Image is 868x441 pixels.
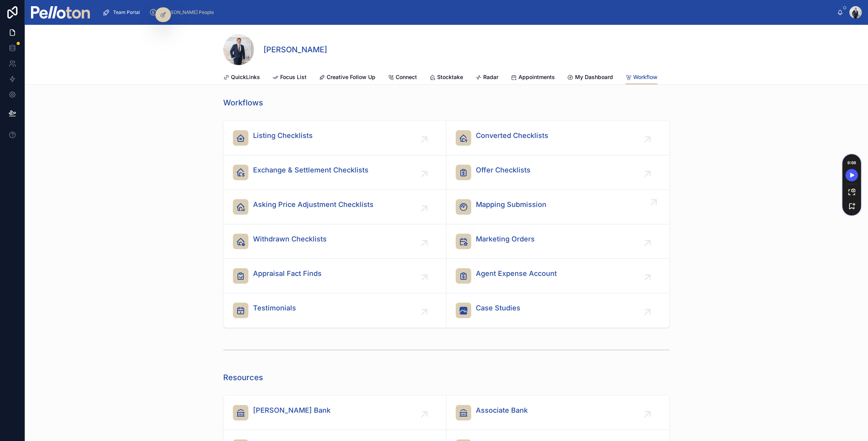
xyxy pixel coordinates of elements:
[476,303,520,314] span: Case Studies
[224,190,446,224] a: Asking Price Adjustment Checklists
[476,199,546,210] span: Mapping Submission
[224,396,446,430] a: [PERSON_NAME] Bank
[446,190,669,224] a: Mapping Submission
[224,259,446,293] a: Appraisal Fact Finds
[31,6,90,19] img: App logo
[446,121,669,155] a: Converted Checklists
[446,155,669,190] a: Offer Checklists
[253,165,369,176] span: Exchange & Settlement Checklists
[475,70,498,86] a: Radar
[319,70,375,86] a: Creative Follow Up
[446,293,669,327] a: Case Studies
[96,4,837,21] div: scrollable content
[476,268,557,279] span: Agent Expense Account
[224,224,446,259] a: Withdrawn Checklists
[253,303,296,314] span: Testimonials
[224,121,446,155] a: Listing Checklists
[429,70,463,86] a: Stocktake
[446,259,669,293] a: Agent Expense Account
[223,97,263,108] h1: Workflows
[567,70,613,86] a: My Dashboard
[253,199,374,210] span: Asking Price Adjustment Checklists
[223,70,260,86] a: QuickLinks
[476,405,528,416] span: Associate Bank
[396,73,417,81] span: Connect
[575,73,613,81] span: My Dashboard
[476,165,530,176] span: Offer Checklists
[327,73,375,81] span: Creative Follow Up
[446,396,669,430] a: Associate Bank
[160,9,214,16] span: [PERSON_NAME] People
[231,73,260,81] span: QuickLinks
[253,268,322,279] span: Appraisal Fact Finds
[476,130,548,141] span: Converted Checklists
[263,44,327,55] h1: [PERSON_NAME]
[147,5,219,19] a: [PERSON_NAME] People
[476,234,535,245] span: Marketing Orders
[224,155,446,190] a: Exchange & Settlement Checklists
[625,70,658,85] a: Workflow
[100,5,145,19] a: Team Portal
[224,293,446,327] a: Testimonials
[437,73,463,81] span: Stocktake
[388,70,417,86] a: Connect
[113,9,140,16] span: Team Portal
[518,73,555,81] span: Appointments
[253,234,327,245] span: Withdrawn Checklists
[511,70,555,86] a: Appointments
[253,405,331,416] span: [PERSON_NAME] Bank
[253,130,313,141] span: Listing Checklists
[272,70,307,86] a: Focus List
[483,73,498,81] span: Radar
[633,73,658,81] span: Workflow
[280,73,307,81] span: Focus List
[223,372,263,383] h1: Resources
[446,224,669,259] a: Marketing Orders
